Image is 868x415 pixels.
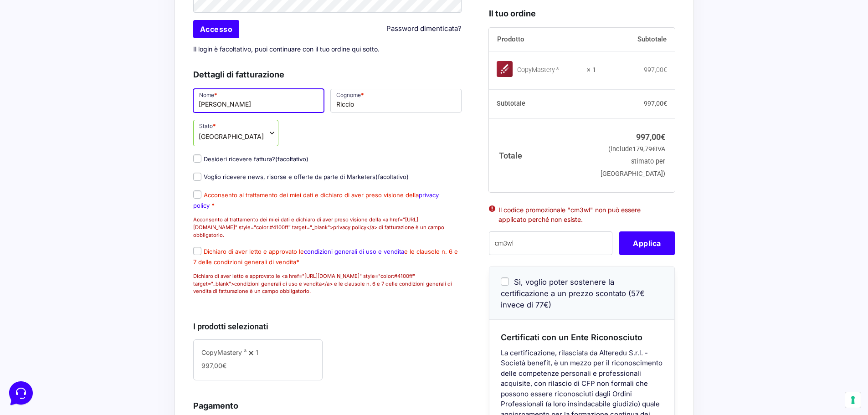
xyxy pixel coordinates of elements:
[193,120,278,146] span: Stato
[193,247,201,255] input: Dichiaro di aver letto e approvato lecondizioni generali di uso e venditae le clausole n. 6 e 7 d...
[193,155,308,163] label: Desideri ricevere fattura?
[193,400,462,412] h3: Pagamento
[119,292,175,313] button: Aiuto
[140,305,154,313] p: Aiuto
[7,292,63,313] button: Home
[275,155,308,163] span: (facoltativo)
[7,379,35,407] iframe: Customerly Messenger Launcher
[845,392,861,408] button: Le tue preferenze relative al consenso per le tecnologie di tracciamento
[21,133,149,142] input: Cerca un articolo...
[63,292,119,313] button: Messaggi
[59,82,134,89] span: Inizia una conversazione
[29,51,47,69] img: dark
[15,77,168,95] button: Inizia una conversazione
[501,332,642,342] span: Certificati con un Ente Riconosciuto
[193,191,439,209] label: Acconsento al trattamento dei miei dati e dichiaro di aver preso visione della
[193,320,462,333] h3: I prodotti selezionati
[663,100,667,107] span: €
[636,132,665,141] bdi: 997,00
[97,113,168,120] a: Apri Centro Assistenza
[498,205,665,224] li: Il codice promozionale "cm3wl" non può essere applicato perché non esiste.
[652,145,656,153] span: €
[201,362,226,369] span: 997,00
[375,173,409,180] span: (facoltativo)
[386,24,462,34] a: Password dimenticata?
[193,173,409,180] label: Voglio ricevere news, risorse e offerte da parte di Marketers
[79,305,103,313] p: Messaggi
[489,27,596,51] th: Prodotto
[222,362,226,369] span: €
[193,20,240,38] input: Accesso
[619,231,675,255] button: Applica
[190,40,465,58] p: Il login è facoltativo, puoi continuare con il tuo ordine qui sotto.
[201,348,247,356] span: CopyMastery ³
[489,89,596,118] th: Subtotale
[663,66,667,73] span: €
[193,248,458,266] label: Dichiaro di aver letto e approvato le e le clausole n. 6 e 7 delle condizioni generali di vendita
[193,272,462,296] p: Dichiaro di aver letto e approvato le <a href="[URL][DOMAIN_NAME]" style="color:#4100ff" target="...
[517,66,581,75] div: CopyMastery ³
[489,7,675,19] h3: Il tuo ordine
[601,145,665,178] small: (include IVA stimato per [GEOGRAPHIC_DATA])
[15,36,77,44] span: Le tue conversazioni
[489,231,612,255] input: Coupon
[199,132,264,141] span: Italia
[44,51,62,69] img: dark
[7,7,153,22] h2: Ciao da Marketers 👋
[632,145,656,153] span: 179,79
[193,190,201,199] input: Acconsento al trattamento dei miei dati e dichiaro di aver preso visione dellaprivacy policy
[15,113,71,120] span: Trova una risposta
[489,118,596,192] th: Totale
[501,277,645,309] span: Sì, voglio poter sostenere la certificazione a un prezzo scontato (57€ invece di 77€)
[193,216,462,239] p: Acconsento al trattamento dei miei dati e dichiaro di aver preso visione della <a href="[URL][DOM...
[27,305,43,313] p: Home
[330,89,462,113] input: Cognome *
[596,27,675,51] th: Subtotale
[256,348,258,356] span: 1
[193,89,324,113] input: Nome *
[15,51,33,69] img: dark
[587,66,596,75] strong: × 1
[497,61,513,77] img: CopyMastery ³
[661,132,665,141] span: €
[193,68,462,81] h3: Dettagli di fatturazione
[193,154,201,163] input: Desideri ricevere fattura?(facoltativo)
[501,277,509,286] input: Sì, voglio poter sostenere la certificazione a un prezzo scontato (57€ invece di 77€)
[304,248,404,255] a: condizioni generali di uso e vendita
[644,66,667,73] bdi: 997,00
[193,173,201,181] input: Voglio ricevere news, risorse e offerte da parte di Marketers(facoltativo)
[644,100,667,107] bdi: 997,00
